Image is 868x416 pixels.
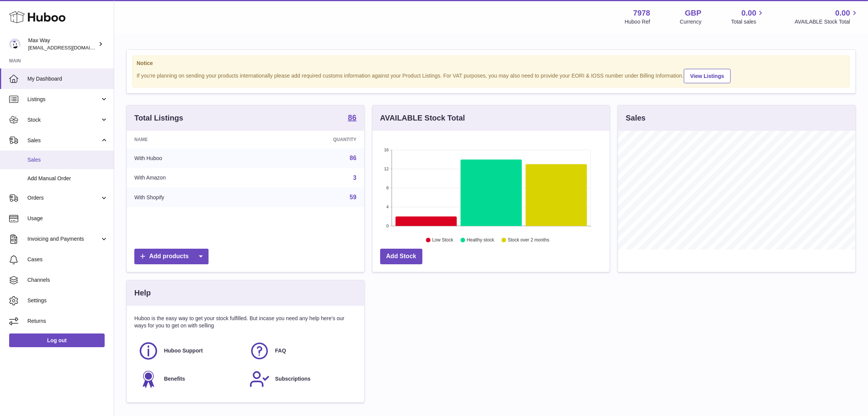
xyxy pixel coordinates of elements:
span: Add Manual Order [27,175,108,182]
text: 4 [386,205,389,209]
text: Low Stock [432,238,454,243]
td: With Amazon [127,168,256,188]
td: With Huboo [127,148,256,168]
span: Stock [27,116,100,124]
span: Listings [27,96,100,103]
text: Healthy stock [467,238,495,243]
span: Huboo Support [164,347,203,354]
span: Orders [27,194,100,202]
span: Total sales [731,18,765,25]
span: Channels [27,276,108,284]
text: 12 [384,167,389,171]
span: Settings [27,297,108,304]
a: View Listings [684,69,731,83]
strong: Notice [137,60,846,67]
h3: Sales [626,113,645,123]
strong: GBP [685,8,701,18]
a: Add products [134,249,209,264]
th: Quantity [256,131,364,148]
a: 86 [350,155,357,161]
span: FAQ [275,347,286,354]
p: Huboo is the easy way to get your stock fulfilled. But incase you need any help here's our ways f... [134,315,357,329]
text: 16 [384,148,389,152]
span: My Dashboard [27,75,108,83]
a: Subscriptions [249,369,353,389]
text: 8 [386,186,389,190]
strong: 86 [348,114,356,121]
h3: Total Listings [134,113,183,123]
span: Usage [27,215,108,222]
div: Huboo Ref [625,18,650,25]
span: Returns [27,318,108,325]
a: 0.00 AVAILABLE Stock Total [795,8,859,25]
span: AVAILABLE Stock Total [795,18,859,25]
a: Log out [9,333,105,347]
a: 0.00 Total sales [731,8,765,25]
span: Sales [27,156,108,164]
span: [EMAIL_ADDRESS][DOMAIN_NAME] [28,44,112,51]
td: With Shopify [127,187,256,207]
a: 86 [348,114,356,123]
span: 0.00 [742,8,757,18]
span: Sales [27,137,100,144]
a: Add Stock [380,249,422,264]
a: FAQ [249,341,353,361]
span: Cases [27,256,108,263]
a: Huboo Support [138,341,242,361]
div: Max Way [28,37,97,51]
span: Subscriptions [275,375,311,383]
h3: AVAILABLE Stock Total [380,113,465,123]
div: If you're planning on sending your products internationally please add required customs informati... [137,68,846,83]
a: 3 [353,175,357,181]
a: Benefits [138,369,242,389]
div: Currency [680,18,702,25]
text: Stock over 2 months [508,238,549,243]
h3: Help [134,288,151,298]
th: Name [127,131,256,148]
span: 0.00 [835,8,850,18]
img: Max@LongevityBox.co.uk [9,38,21,50]
text: 0 [386,224,389,228]
a: 59 [350,194,357,200]
span: Benefits [164,375,185,383]
span: Invoicing and Payments [27,235,100,243]
strong: 7978 [633,8,650,18]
